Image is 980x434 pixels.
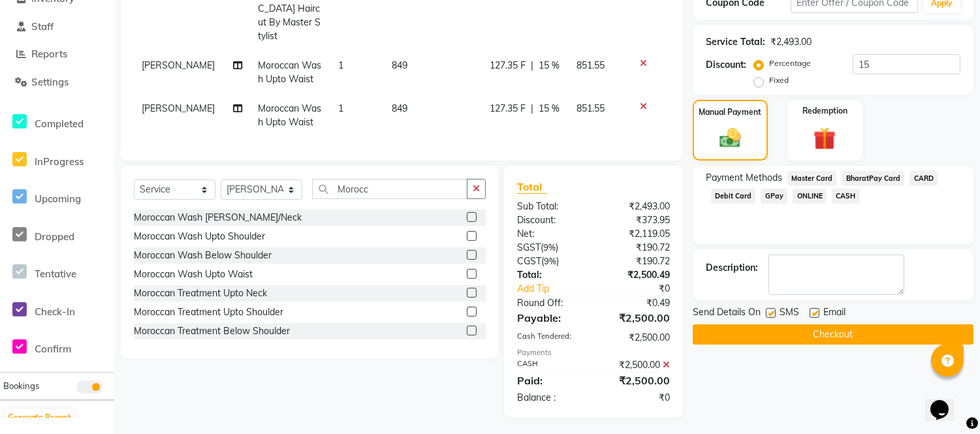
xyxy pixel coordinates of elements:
div: ₹2,119.05 [593,227,680,241]
span: Dropped [35,230,74,243]
span: SGST [517,241,541,253]
span: CASH [832,189,860,204]
div: Cash Tendered: [507,331,593,345]
div: ₹2,500.49 [593,268,680,282]
span: 9% [543,242,556,253]
div: ₹2,493.00 [770,35,812,49]
div: ₹2,493.00 [593,200,680,213]
div: ₹190.72 [593,241,680,255]
span: Upcoming [35,193,81,205]
div: ₹0.49 [593,296,680,310]
span: Check-In [35,305,75,318]
div: Balance : [507,391,593,405]
div: Net: [507,227,593,241]
span: Total [517,180,547,194]
span: | [531,59,533,72]
div: ₹2,500.00 [593,373,680,388]
img: _cash.svg [713,126,748,151]
span: 9% [544,256,556,266]
div: ₹0 [593,391,680,405]
div: ₹2,500.00 [593,358,680,372]
a: Add Tip [507,282,608,296]
a: Settings [3,75,111,90]
a: Reports [3,47,111,62]
span: 127.35 F [490,59,526,72]
div: Payable: [507,310,593,326]
div: ₹0 [608,282,680,296]
span: GPay [761,189,787,204]
a: Staff [3,20,111,35]
span: Email [823,305,846,322]
span: Send Details On [693,305,761,322]
div: Payments [517,347,670,358]
div: CASH [507,358,593,372]
div: Moroccan Wash Below Shoulder [134,249,272,262]
span: Bookings [3,380,39,391]
span: 849 [392,59,407,71]
span: Debit Card [711,189,756,204]
span: [PERSON_NAME] [142,102,215,114]
span: 1 [338,102,343,114]
div: Moroccan Treatment Below Shoulder [134,324,290,338]
span: BharatPay Card [842,171,904,186]
span: Confirm [35,343,71,355]
label: Redemption [802,105,847,117]
div: Moroccan Wash Upto Shoulder [134,230,265,243]
div: Paid: [507,373,593,388]
span: Reports [31,48,67,60]
div: ₹2,500.00 [593,331,680,345]
div: Discount: [507,213,593,227]
button: Checkout [693,324,973,345]
span: CGST [517,255,541,267]
div: Discount: [706,58,746,72]
span: ONLINE [793,189,827,204]
div: ₹373.95 [593,213,680,227]
span: Master Card [787,171,837,186]
iframe: chat widget [925,382,967,421]
div: ₹190.72 [593,255,680,268]
div: Service Total: [706,35,765,49]
input: Search or Scan [312,179,467,199]
span: 849 [392,102,407,114]
span: Completed [35,117,84,130]
span: Staff [31,20,54,33]
div: ₹2,500.00 [593,310,680,326]
label: Fixed [769,74,789,86]
div: Moroccan Wash [PERSON_NAME]/Neck [134,211,302,225]
div: Moroccan Wash Upto Waist [134,268,253,281]
span: 15 % [539,59,560,72]
span: [PERSON_NAME] [142,59,215,71]
span: SMS [780,305,799,322]
div: Sub Total: [507,200,593,213]
span: CARD [909,171,938,186]
div: Moroccan Treatment Upto Neck [134,287,267,300]
span: 851.55 [577,59,605,71]
label: Percentage [769,57,811,69]
span: Tentative [35,268,76,280]
div: ( ) [507,255,593,268]
div: Round Off: [507,296,593,310]
button: Generate Report [5,409,74,427]
span: 851.55 [577,102,605,114]
span: Moroccan Wash Upto Waist [258,59,321,85]
img: _gift.svg [806,125,843,153]
span: 127.35 F [490,102,526,116]
span: InProgress [35,155,84,168]
span: 15 % [539,102,560,116]
div: ( ) [507,241,593,255]
span: Moroccan Wash Upto Waist [258,102,321,128]
span: Settings [31,76,69,88]
div: Moroccan Treatment Upto Shoulder [134,305,283,319]
span: | [531,102,533,116]
span: 1 [338,59,343,71]
div: Total: [507,268,593,282]
div: Description: [706,261,758,275]
span: Payment Methods [706,171,782,185]
label: Manual Payment [699,106,761,118]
